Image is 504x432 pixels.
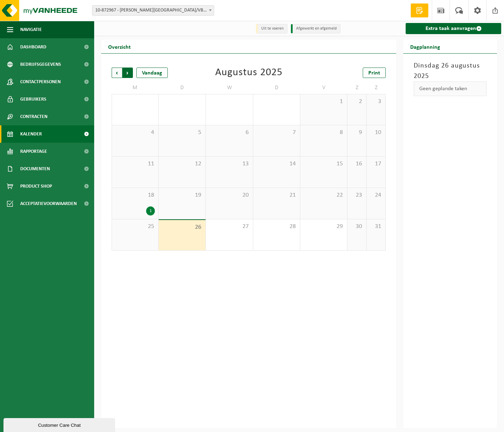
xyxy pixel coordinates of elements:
span: 22 [304,191,344,199]
span: Contracten [20,108,47,125]
span: Bedrijfsgegevens [20,56,61,73]
span: Documenten [20,160,50,178]
span: 28 [257,223,296,230]
span: 12 [162,160,202,168]
span: Navigatie [20,21,42,38]
h2: Overzicht [101,40,138,53]
span: Acceptatievoorwaarden [20,195,77,212]
td: V [300,81,347,94]
a: Extra taak aanvragen [406,23,501,34]
h3: Dinsdag 26 augustus 2025 [414,61,487,81]
span: 21 [257,191,296,199]
span: 11 [115,160,155,168]
span: 8 [304,129,344,136]
span: 10-872967 - OSCAR ROMERO COLLEGE/VBS MINNESTRAAL - LEBBEKE [92,5,214,16]
div: 1 [146,206,155,215]
td: D [253,81,300,94]
td: D [159,81,206,94]
span: 1 [304,98,344,105]
span: Print [368,70,380,76]
span: 9 [351,129,363,136]
span: 26 [162,223,202,231]
span: Contactpersonen [20,73,61,91]
span: 31 [370,223,382,230]
div: Augustus 2025 [215,68,283,78]
span: Volgende [122,68,133,78]
span: 14 [257,160,296,168]
span: 23 [351,191,363,199]
li: Afgewerkt en afgemeld [291,24,340,33]
span: 25 [115,223,155,230]
span: 19 [162,191,202,199]
span: 27 [209,223,249,230]
td: Z [347,81,367,94]
div: Geen geplande taken [414,81,487,96]
td: M [112,81,159,94]
span: Dashboard [20,38,46,56]
span: 6 [209,129,249,136]
span: 29 [304,223,344,230]
span: 3 [370,98,382,105]
span: Vorige [112,68,122,78]
span: 30 [351,223,363,230]
span: 18 [115,191,155,199]
a: Print [363,68,386,78]
span: 20 [209,191,249,199]
span: Product Shop [20,178,52,195]
span: 10 [370,129,382,136]
li: Uit te voeren [256,24,287,33]
td: W [206,81,253,94]
span: 16 [351,160,363,168]
span: 7 [257,129,296,136]
div: Vandaag [136,68,168,78]
span: 13 [209,160,249,168]
span: 2 [351,98,363,105]
span: 24 [370,191,382,199]
span: 5 [162,129,202,136]
span: 15 [304,160,344,168]
td: Z [367,81,386,94]
span: Gebruikers [20,91,46,108]
span: Kalender [20,125,42,143]
iframe: chat widget [3,417,116,432]
span: Rapportage [20,143,47,160]
span: 4 [115,129,155,136]
span: 17 [370,160,382,168]
h2: Dagplanning [403,40,447,53]
span: 10-872967 - OSCAR ROMERO COLLEGE/VBS MINNESTRAAL - LEBBEKE [92,6,214,15]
